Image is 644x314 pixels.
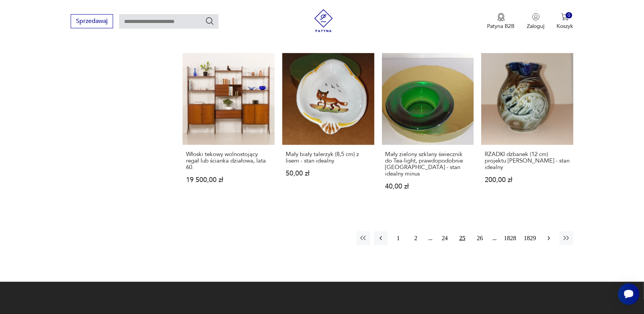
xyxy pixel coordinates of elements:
button: 26 [473,231,487,245]
img: Ikona koszyka [561,13,569,21]
p: 40,00 zł [385,183,471,190]
button: 2 [409,231,423,245]
p: Patyna B2B [487,23,515,30]
a: Mały biały talerzyk (8,5 cm) z lisem - stan idealnyMały biały talerzyk (8,5 cm) z lisem - stan id... [282,53,374,205]
h3: Mały biały talerzyk (8,5 cm) z lisem - stan idealny [286,151,371,164]
img: Patyna - sklep z meblami i dekoracjami vintage [312,9,335,32]
a: Sprzedawaj [71,19,113,24]
p: 50,00 zł [286,170,371,177]
button: Patyna B2B [487,13,515,30]
h3: Włoski tekowy wolnostojący regał lub ścianka działowa, lata 60. [186,151,271,171]
img: Ikonka użytkownika [532,13,540,21]
div: 0 [566,12,572,19]
button: 1 [392,231,405,245]
button: 24 [438,231,452,245]
p: Koszyk [557,23,573,30]
img: Ikona medalu [497,13,505,21]
a: Mały zielony szklany świecznik do Tea-light, prawdopodobnie Czechy - stan idealny minusMały zielo... [382,53,474,205]
h3: Mały zielony szklany świecznik do Tea-light, prawdopodobnie [GEOGRAPHIC_DATA] - stan idealny minus [385,151,471,177]
button: 0Koszyk [557,13,573,30]
a: RZADKI dzbanek (12 cm) projektu Elfriede Balzar-Kopp - stan idealnyRZADKI dzbanek (12 cm) projekt... [481,53,573,205]
p: Zaloguj [527,23,545,30]
button: Szukaj [205,16,214,26]
p: 200,00 zł [485,177,570,183]
a: Włoski tekowy wolnostojący regał lub ścianka działowa, lata 60.Włoski tekowy wolnostojący regał l... [183,53,275,205]
a: Ikona medaluPatyna B2B [487,13,515,30]
button: 25 [456,231,469,245]
button: Zaloguj [527,13,545,30]
iframe: Smartsupp widget button [618,283,639,305]
p: 19 500,00 zł [186,177,271,183]
button: 1829 [522,231,538,245]
h3: RZADKI dzbanek (12 cm) projektu [PERSON_NAME] - stan idealny [485,151,570,171]
button: Sprzedawaj [71,14,113,28]
button: 1828 [502,231,518,245]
